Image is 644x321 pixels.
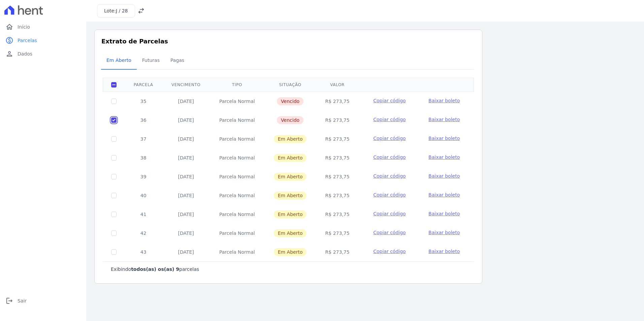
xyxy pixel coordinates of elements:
span: Dados [18,50,32,57]
span: Baixar boleto [428,154,460,160]
span: Sair [18,297,27,304]
td: R$ 273,75 [316,167,358,186]
th: Tipo [210,78,264,92]
button: Copiar código [367,154,412,160]
a: homeInício [3,20,84,34]
i: home [5,23,13,31]
td: Parcela Normal [210,148,264,167]
span: Copiar código [373,173,406,179]
td: 35 [125,92,162,111]
td: 43 [125,243,162,261]
td: [DATE] [162,148,210,167]
td: Parcela Normal [210,224,264,243]
span: Futuras [138,53,164,67]
td: Parcela Normal [210,186,264,205]
span: Pagas [166,53,188,67]
button: Copiar código [367,116,412,123]
i: logout [5,297,13,305]
td: [DATE] [162,130,210,148]
a: paidParcelas [3,34,84,47]
th: Situação [264,78,316,92]
td: R$ 273,75 [316,205,358,224]
h3: Lote: [104,7,128,14]
span: Baixar boleto [428,136,460,141]
a: Baixar boleto [428,191,460,198]
a: Baixar boleto [428,173,460,179]
a: Baixar boleto [428,135,460,142]
span: Em Aberto [274,248,307,256]
td: [DATE] [162,243,210,261]
td: 42 [125,224,162,243]
span: Copiar código [373,136,406,141]
td: 40 [125,186,162,205]
td: Parcela Normal [210,243,264,261]
td: R$ 273,75 [316,224,358,243]
td: Parcela Normal [210,92,264,111]
span: Copiar código [373,154,406,160]
span: Copiar código [373,98,406,103]
td: 41 [125,205,162,224]
th: Parcela [125,78,162,92]
button: Copiar código [367,97,412,104]
td: R$ 273,75 [316,243,358,261]
button: Copiar código [367,135,412,142]
i: person [5,50,13,58]
td: R$ 273,75 [316,148,358,167]
a: Baixar boleto [428,116,460,123]
span: Em Aberto [274,210,307,218]
span: Baixar boleto [428,192,460,198]
a: Futuras [137,52,165,70]
span: Baixar boleto [428,211,460,216]
td: [DATE] [162,92,210,111]
span: Vencido [277,97,303,105]
span: Copiar código [373,192,406,198]
a: logoutSair [3,294,84,308]
button: Copiar código [367,173,412,179]
td: R$ 273,75 [316,111,358,130]
td: Parcela Normal [210,130,264,148]
th: Valor [316,78,358,92]
a: Em Aberto [101,52,137,70]
td: 38 [125,148,162,167]
a: Baixar boleto [428,97,460,104]
span: Em Aberto [274,154,307,162]
span: Baixar boleto [428,117,460,122]
span: Copiar código [373,117,406,122]
span: Baixar boleto [428,98,460,103]
span: Copiar código [373,211,406,216]
span: Copiar código [373,230,406,235]
td: [DATE] [162,111,210,130]
td: R$ 273,75 [316,92,358,111]
td: [DATE] [162,186,210,205]
td: [DATE] [162,167,210,186]
td: Parcela Normal [210,111,264,130]
td: [DATE] [162,224,210,243]
span: Vencido [277,116,303,124]
td: 39 [125,167,162,186]
a: Baixar boleto [428,210,460,217]
h3: Extrato de Parcelas [101,37,475,46]
span: Baixar boleto [428,173,460,179]
button: Copiar código [367,248,412,255]
span: Em Aberto [274,173,307,181]
button: Copiar código [367,210,412,217]
span: Em Aberto [274,191,307,200]
th: Vencimento [162,78,210,92]
p: Exibindo parcelas [111,266,199,273]
span: Copiar código [373,249,406,254]
td: [DATE] [162,205,210,224]
button: Copiar código [367,191,412,198]
b: todos(as) os(as) 9 [131,266,179,272]
a: Pagas [165,52,190,70]
a: Baixar boleto [428,154,460,160]
a: Baixar boleto [428,229,460,236]
span: Baixar boleto [428,249,460,254]
button: Copiar código [367,229,412,236]
span: Em Aberto [274,135,307,143]
a: Baixar boleto [428,248,460,255]
td: 36 [125,111,162,130]
span: Em Aberto [274,229,307,237]
span: Em Aberto [102,53,135,67]
span: Início [18,24,30,30]
i: paid [5,36,13,44]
